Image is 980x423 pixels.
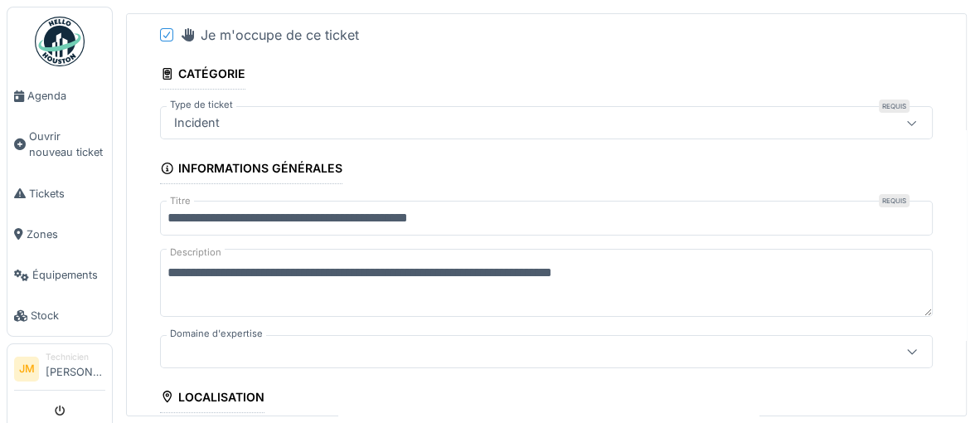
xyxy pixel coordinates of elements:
[879,194,910,207] div: Requis
[32,267,105,283] span: Équipements
[7,295,112,336] a: Stock
[160,156,342,184] div: Informations générales
[160,385,264,413] div: Localisation
[27,226,105,242] span: Zones
[180,25,359,45] div: Je m'occupe de ce ticket
[7,214,112,255] a: Zones
[167,98,236,112] label: Type de ticket
[7,116,112,173] a: Ouvrir nouveau ticket
[31,308,105,323] span: Stock
[7,173,112,214] a: Tickets
[14,351,105,391] a: JM Technicien[PERSON_NAME]
[7,255,112,295] a: Équipements
[167,327,266,341] label: Domaine d'expertise
[167,114,226,132] div: Incident
[167,242,225,263] label: Description
[46,351,105,363] div: Technicien
[7,75,112,116] a: Agenda
[29,129,105,160] span: Ouvrir nouveau ticket
[160,61,245,90] div: Catégorie
[35,17,85,66] img: Badge_color-CXgf-gQk.svg
[167,194,194,208] label: Titre
[27,88,105,104] span: Agenda
[29,186,105,202] span: Tickets
[46,351,105,387] li: [PERSON_NAME]
[879,100,910,113] div: Requis
[14,357,39,382] li: JM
